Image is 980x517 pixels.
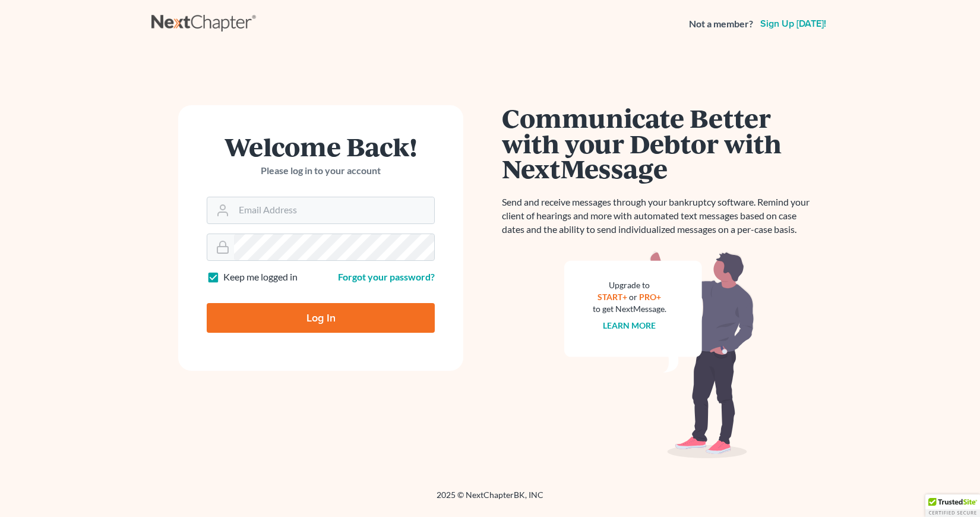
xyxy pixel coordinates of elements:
[502,196,817,237] p: Send and receive messages through your bankruptcy software. Remind your client of hearings and mo...
[640,292,662,302] a: PRO+
[630,292,638,302] span: or
[234,197,434,223] input: Email Address
[603,320,656,330] a: Learn more
[223,270,298,284] label: Keep me logged in
[564,251,754,459] img: nextmessage_bg-59042aed3d76b12b5cd301f8e5b87938c9018125f34e5fa2b7a6b67550977c72.svg
[593,279,666,291] div: Upgrade to
[207,303,435,333] input: Log In
[758,19,829,29] a: Sign up [DATE]!
[151,489,829,510] div: 2025 © NextChapterBK, INC
[925,494,980,517] div: TrustedSite Certified
[502,105,817,181] h1: Communicate Better with your Debtor with NextMessage
[598,292,628,302] a: START+
[207,134,435,159] h1: Welcome Back!
[593,303,666,315] div: to get NextMessage.
[689,17,753,31] strong: Not a member?
[338,271,435,282] a: Forgot your password?
[207,164,435,178] p: Please log in to your account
